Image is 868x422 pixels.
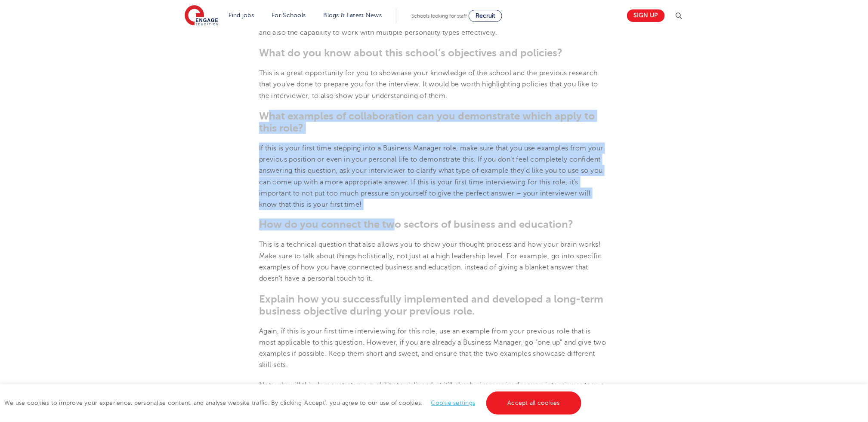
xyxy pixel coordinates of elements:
b: How do you connect the two sectors of business and education? [259,219,573,231]
a: For Schools [272,12,306,18]
span: Again, if this is your first time interviewing for this role, use an example from your previous r... [259,328,606,370]
span: Recruit [476,12,495,19]
span: Not only will this demonstrate your ability to deliver, but it’ll also be impressive for your int... [259,382,607,412]
a: Cookie settings [431,400,476,406]
span: If this is your first time stepping into a Business Manager role, make sure that you use examples... [259,144,603,208]
b: What examples of collaboration can you demonstrate which apply to this role? [259,110,595,134]
a: Recruit [469,10,502,22]
a: Blogs & Latest News [324,12,382,18]
b: Explain how you successfully implemented and developed a long-term business objective during your... [259,294,603,318]
span: We use cookies to improve your experience, personalise content, and analyse website traffic. By c... [4,400,584,406]
img: Engage Education [185,5,218,27]
a: Find jobs [229,12,254,18]
span: This is a great opportunity for you to showcase your knowledge of the school and the previous res... [259,69,598,100]
span: This is a technical question that also allows you to show your thought process and how your brain... [259,241,602,283]
a: Sign up [627,9,665,22]
b: What do you know about this school’s objectives and policies? [259,47,562,59]
span: Schools looking for staff [411,13,467,19]
a: Accept all cookies [486,391,582,415]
